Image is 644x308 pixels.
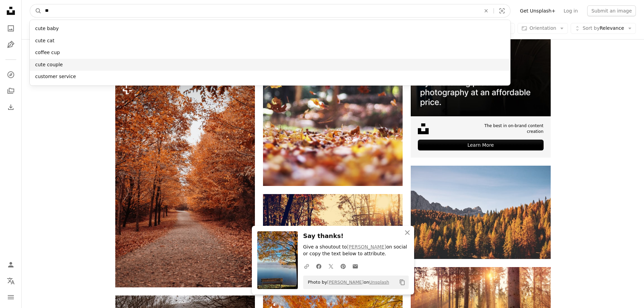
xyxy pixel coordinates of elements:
[411,166,550,259] img: brown trees
[582,25,599,31] span: Sort by
[349,259,361,273] a: Share over email
[263,194,403,287] img: pathway between inline trees during golden hour
[4,258,18,271] a: Log in / Sign up
[303,244,409,257] p: Give a shoutout to on social or copy the text below to attribute.
[30,59,510,71] div: cute couple
[4,290,18,304] button: Menu
[30,23,510,35] div: cute baby
[587,5,636,16] button: Submit an image
[4,68,18,81] a: Explore
[4,100,18,114] a: Download History
[397,277,408,288] button: Copy to clipboard
[30,47,510,59] div: coffee cup
[115,78,255,287] img: a dirt road surrounded by trees with orange leaves
[529,25,556,31] span: Orientation
[4,38,18,51] a: Illustrations
[30,4,42,17] button: Search Unsplash
[327,280,364,285] a: [PERSON_NAME]
[571,23,636,34] button: Sort byRelevance
[325,259,337,273] a: Share on Twitter
[418,140,543,150] div: Learn More
[418,123,429,134] img: file-1631678316303-ed18b8b5cb9cimage
[494,4,510,17] button: Visual search
[518,23,568,34] button: Orientation
[582,25,624,32] span: Relevance
[303,231,409,241] h3: Say thanks!
[4,84,18,98] a: Collections
[559,5,582,16] a: Log in
[347,244,386,250] a: [PERSON_NAME]
[467,123,543,135] span: The best in on-brand content creation
[30,4,510,18] form: Find visuals sitewide
[4,22,18,35] a: Photos
[337,259,349,273] a: Share on Pinterest
[369,280,389,285] a: Unsplash
[479,4,494,17] button: Clear
[4,4,18,19] a: Home — Unsplash
[313,259,325,273] a: Share on Facebook
[411,209,550,215] a: brown trees
[305,277,389,288] span: Photo by on
[516,5,559,16] a: Get Unsplash+
[115,179,255,185] a: a dirt road surrounded by trees with orange leaves
[30,35,510,47] div: cute cat
[4,274,18,288] button: Language
[30,71,510,83] div: customer service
